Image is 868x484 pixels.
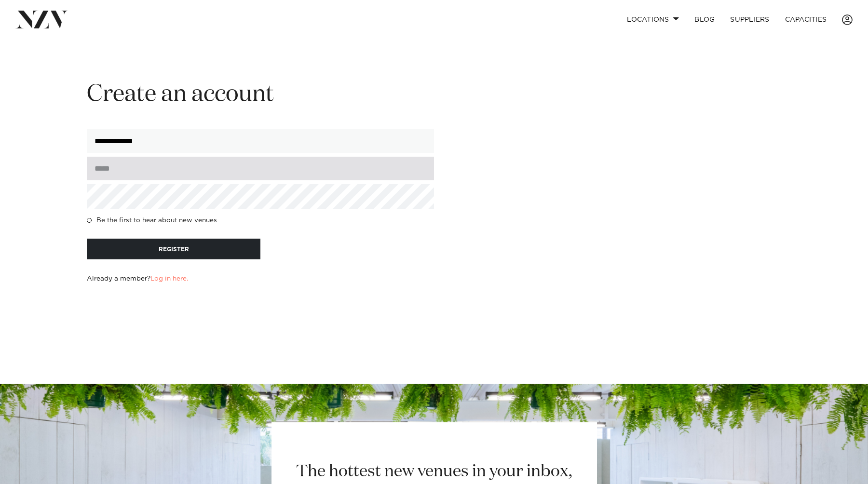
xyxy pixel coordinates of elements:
[87,239,260,259] button: REGISTER
[87,80,434,110] h1: Create an account
[15,11,68,28] img: nzv-logo.png
[777,9,835,30] a: Capacities
[687,9,722,30] a: BLOG
[619,9,687,30] a: Locations
[96,216,217,224] h4: Be the first to hear about new venues
[150,275,188,282] mark: Log in here.
[87,275,188,302] a: Already a member?Log in here.
[722,9,777,30] a: SUPPLIERS
[87,275,188,282] h4: Already a member?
